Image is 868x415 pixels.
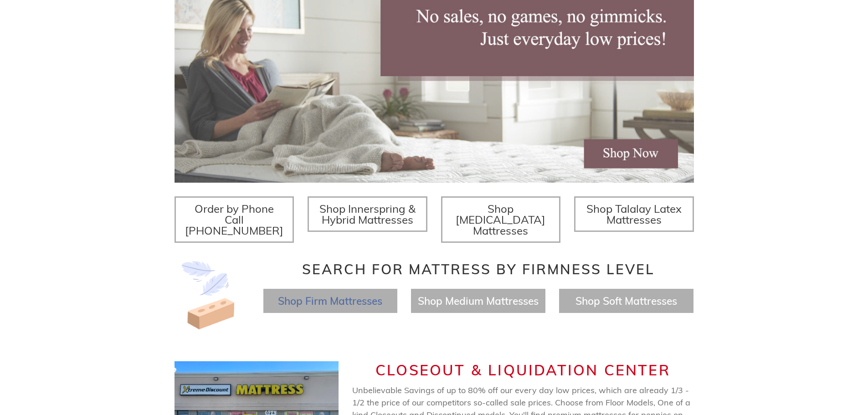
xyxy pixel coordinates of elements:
[175,196,294,243] a: Order by Phone Call [PHONE_NUMBER]
[574,196,694,232] a: Shop Talalay Latex Mattresses
[456,202,545,237] span: Shop [MEDICAL_DATA] Mattresses
[319,202,416,226] span: Shop Innerspring & Hybrid Mattresses
[308,196,427,232] a: Shop Innerspring & Hybrid Mattresses
[586,202,682,226] span: Shop Talalay Latex Mattresses
[175,261,243,329] img: Image-of-brick- and-feather-representing-firm-and-soft-feel
[278,294,382,307] a: Shop Firm Mattresses
[441,196,561,243] a: Shop [MEDICAL_DATA] Mattresses
[575,294,677,307] a: Shop Soft Mattresses
[418,294,539,307] a: Shop Medium Mattresses
[302,261,655,278] span: Search for Mattress by Firmness Level
[185,202,283,237] span: Order by Phone Call [PHONE_NUMBER]
[375,361,670,379] span: CLOSEOUT & LIQUIDATION CENTER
